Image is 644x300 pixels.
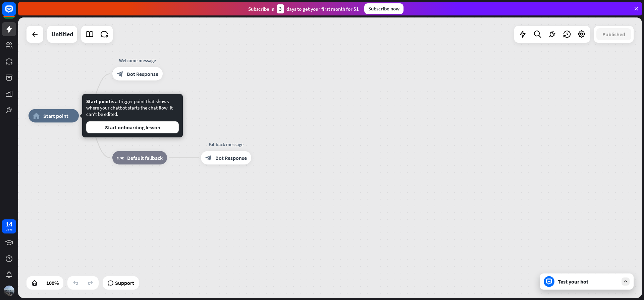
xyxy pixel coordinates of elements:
[5,3,25,23] button: Open LiveChat chat widget
[596,28,631,40] button: Published
[117,155,124,161] i: block_fallback
[44,277,61,288] div: 100%
[215,155,247,161] span: Bot Response
[558,278,618,285] div: Test your bot
[86,121,179,133] button: Start onboarding lesson
[127,155,163,161] span: Default fallback
[2,219,16,233] a: 14 days
[6,221,12,227] div: 14
[117,71,123,77] i: block_bot_response
[86,98,179,133] div: is a trigger point that shows where your chatbot starts the chat flow. It can't be edited.
[248,4,359,13] div: Subscribe in days to get your first month for $1
[277,4,284,13] div: 3
[115,277,134,288] span: Support
[86,98,111,104] span: Start point
[364,3,404,14] div: Subscribe now
[107,57,168,64] div: Welcome message
[127,71,158,77] span: Bot Response
[196,141,256,148] div: Fallback message
[33,113,40,119] i: home_2
[6,227,12,232] div: days
[51,26,73,43] div: Untitled
[205,155,212,161] i: block_bot_response
[43,113,68,119] span: Start point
